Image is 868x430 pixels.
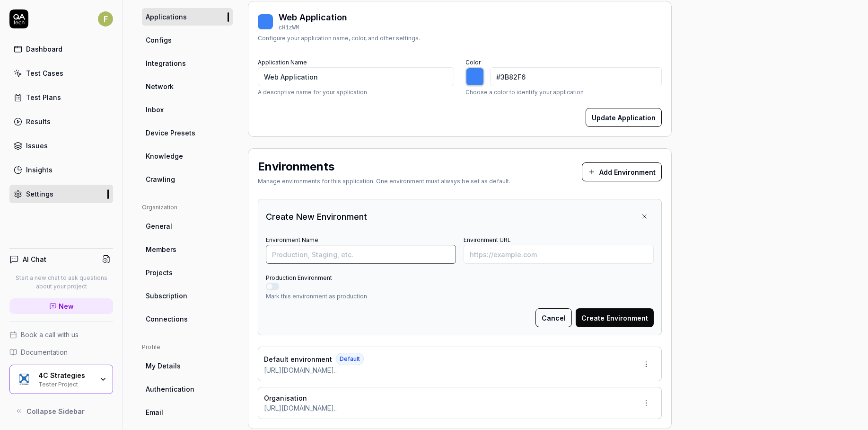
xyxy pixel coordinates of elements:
[266,274,332,281] label: Production Environment
[142,287,233,305] a: Subscription
[142,403,233,421] a: Email
[258,34,420,43] div: Configure your application name, color, and other settings.
[258,158,334,175] h2: Environments
[264,403,337,413] span: [URL][DOMAIN_NAME]..
[9,330,113,340] a: Book a call with us
[142,31,233,49] a: Configs
[465,59,481,66] label: Color
[258,177,510,186] div: Manage environments for this application. One environment must always be set as default.
[16,371,33,388] img: 4C Strategies Logo
[146,58,186,68] span: Integrations
[26,406,85,416] span: Collapse Sidebar
[146,81,174,91] span: Network
[98,11,113,27] span: F
[9,347,113,357] a: Documentation
[142,147,233,165] a: Knowledge
[26,92,61,102] div: Test Plans
[23,254,46,264] h4: AI Chat
[146,12,187,22] span: Applications
[9,161,113,179] a: Insights
[146,244,176,254] span: Members
[26,165,53,175] div: Insights
[26,68,63,78] div: Test Cases
[9,88,113,107] a: Test Plans
[146,221,172,231] span: General
[9,402,113,421] button: Collapse Sidebar
[142,203,233,212] div: Organization
[146,174,175,184] span: Crawling
[142,357,233,375] a: My Details
[9,112,113,131] a: Results
[586,108,662,127] button: Update Application
[146,314,188,324] span: Connections
[258,88,454,97] p: A descriptive name for your application
[142,380,233,398] a: Authentication
[142,310,233,328] a: Connections
[279,11,347,24] div: Web Application
[9,40,113,58] a: Dashboard
[146,35,172,45] span: Configs
[576,308,654,327] button: Create Environment
[9,298,113,314] a: New
[146,128,195,138] span: Device Presets
[59,301,74,311] span: New
[26,116,51,126] div: Results
[38,380,93,387] div: Tester Project
[146,151,183,161] span: Knowledge
[146,407,163,417] span: Email
[264,393,307,403] span: Organisation
[9,136,113,155] a: Issues
[266,210,367,223] h3: Create New Environment
[464,236,511,243] label: Environment URL
[336,353,364,365] span: Default
[464,245,654,264] input: https://example.com
[38,371,93,380] div: 4C Strategies
[21,347,68,357] span: Documentation
[142,124,233,142] a: Device Presets
[26,141,48,151] div: Issues
[266,236,318,243] label: Environment Name
[490,67,662,86] input: #3B82F6
[9,185,113,203] a: Settings
[264,365,337,375] span: [URL][DOMAIN_NAME]..
[582,162,662,181] button: Add Environment
[266,245,456,264] input: Production, Staging, etc.
[9,274,113,291] p: Start a new chat to ask questions about your project
[142,343,233,351] div: Profile
[98,9,113,28] button: F
[142,264,233,281] a: Projects
[264,354,332,364] span: Default environment
[26,44,62,54] div: Dashboard
[146,105,164,115] span: Inbox
[9,64,113,82] a: Test Cases
[535,308,572,327] button: Cancel
[465,88,662,97] p: Choose a color to identify your application
[142,241,233,258] a: Members
[146,268,173,278] span: Projects
[142,54,233,72] a: Integrations
[142,78,233,95] a: Network
[142,101,233,118] a: Inbox
[146,361,181,371] span: My Details
[21,330,79,340] span: Book a call with us
[279,24,347,32] div: cH1zWM
[142,8,233,26] a: Applications
[9,365,113,394] button: 4C Strategies Logo4C StrategiesTester Project
[258,59,307,66] label: Application Name
[146,384,194,394] span: Authentication
[146,291,187,301] span: Subscription
[266,292,654,301] p: Mark this environment as production
[258,67,454,86] input: My Application
[142,170,233,188] a: Crawling
[26,189,53,199] div: Settings
[142,217,233,235] a: General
